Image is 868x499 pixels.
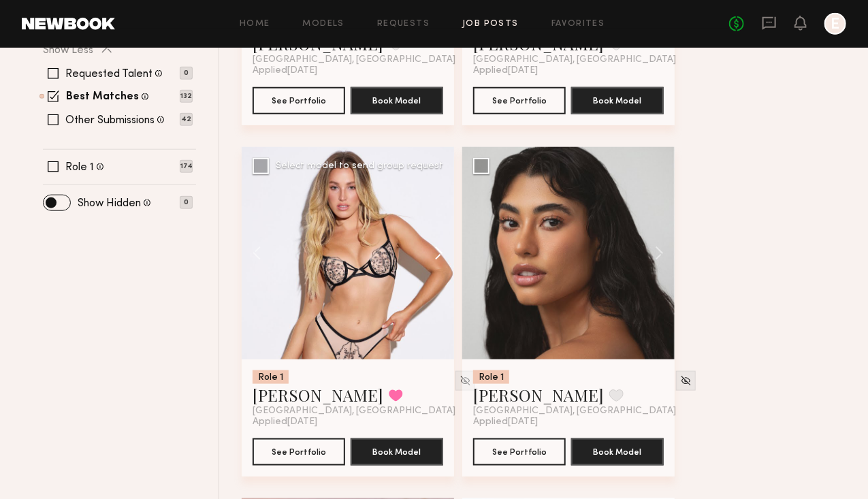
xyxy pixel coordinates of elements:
div: Applied [DATE] [253,417,443,428]
img: Unhide Model [460,375,471,387]
label: Best Matches [66,92,139,103]
button: Book Model [351,438,443,466]
img: Unhide Model [680,375,692,387]
a: Favorites [551,20,605,29]
div: Applied [DATE] [473,65,664,76]
p: 0 [180,67,193,80]
div: Applied [DATE] [253,65,443,76]
button: Book Model [571,438,664,466]
span: [GEOGRAPHIC_DATA], [GEOGRAPHIC_DATA] [473,54,676,65]
div: Role 1 [473,370,509,384]
p: 42 [180,113,193,126]
p: 0 [180,196,193,209]
button: See Portfolio [473,438,566,466]
label: Other Submissions [65,115,155,126]
a: Models [303,20,344,29]
a: [PERSON_NAME] [253,384,383,406]
div: Select model to send group request [276,161,443,171]
button: See Portfolio [473,87,566,114]
button: Book Model [571,87,664,114]
label: Role 1 [65,162,94,173]
div: Applied [DATE] [473,417,664,428]
span: [GEOGRAPHIC_DATA], [GEOGRAPHIC_DATA] [253,54,455,65]
span: [GEOGRAPHIC_DATA], [GEOGRAPHIC_DATA] [473,406,676,417]
div: Role 1 [253,370,289,384]
a: Home [240,20,270,29]
p: 132 [180,90,193,103]
a: Book Model [571,445,664,457]
a: Book Model [351,94,443,106]
a: Book Model [571,94,664,106]
label: Requested Talent [65,69,152,80]
p: Show Less [43,45,93,56]
label: Show Hidden [78,198,141,209]
a: Requests [377,20,430,29]
button: Book Model [351,87,443,114]
button: See Portfolio [253,87,345,114]
a: Job Posts [462,20,519,29]
button: See Portfolio [253,438,345,466]
span: [GEOGRAPHIC_DATA], [GEOGRAPHIC_DATA] [253,406,455,417]
a: [PERSON_NAME] [473,384,604,406]
a: Book Model [351,445,443,457]
p: 174 [180,160,193,173]
a: E [824,13,846,35]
